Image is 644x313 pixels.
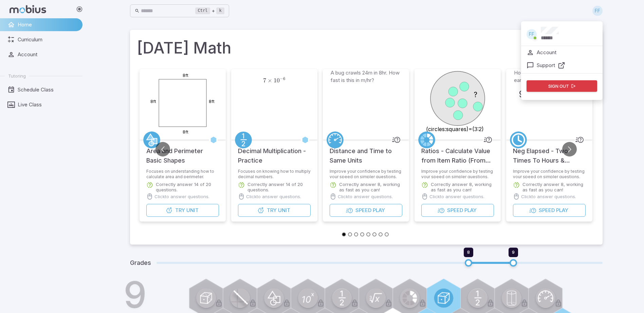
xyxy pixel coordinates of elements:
[146,169,219,178] p: Focuses on understanding how to calculate area and perimeter.
[238,204,311,217] button: TryUnit
[274,77,277,84] span: 1
[474,90,477,99] text: ?
[175,207,185,214] span: Try
[592,6,603,16] div: FF
[330,169,402,178] p: Improve your confidence by testing your speed on simpler questions.
[421,169,494,178] p: Improve your confidence by testing your speed on simpler questions.
[137,37,596,60] h1: [DATE] Math
[521,193,576,200] p: Click to answer questions.
[538,207,554,214] span: Speed
[426,126,483,132] text: (circles:squares)=(3:2)
[512,249,515,255] span: 9
[447,207,463,214] span: Speed
[355,207,371,214] span: Speed
[556,207,568,214] span: Play
[510,131,527,148] a: Time
[266,207,276,214] span: Try
[385,232,389,236] button: Go to slide 8
[247,182,311,192] p: Correctly answer 14 of 20 questions.
[514,69,585,84] p: How many hours and minutes earlier is the second clock?
[183,129,188,134] text: 8ft
[330,204,402,217] button: SpeedPlay
[150,99,156,104] text: 8ft
[123,276,147,313] h1: 9
[429,193,484,200] p: Click to answer questions.
[186,207,198,214] span: Unit
[366,232,370,236] button: Go to slide 5
[522,182,586,192] p: Correctly answer 8, working as fast as you can!
[283,76,285,81] span: 6
[338,193,393,200] p: Click to answer questions.
[155,142,170,156] button: Go to previous slide
[537,62,555,69] p: Support
[18,36,78,43] span: Curriculum
[18,51,78,58] span: Account
[513,140,586,165] h5: Neg Elapsed - Two Times To Hours & Minutes - Full Hours
[360,232,364,236] button: Go to slide 4
[431,182,494,192] p: Correctly answer 8, working as fast as you can!
[216,7,224,14] kbd: k
[146,204,219,217] button: TryUnit
[513,169,586,178] p: Improve your confidence by testing your speed on simpler questions.
[562,142,577,156] button: Go to next slide
[130,258,151,268] h5: Grades
[195,7,210,14] kbd: Ctrl
[372,207,385,214] span: Play
[513,204,586,217] button: SpeedPlay
[143,131,160,148] a: Geometry 2D
[280,76,283,81] span: −
[268,77,272,84] span: ×
[238,140,311,165] h5: Decimal Multiplication - Practice
[331,69,401,84] p: A bug crawls 24m in 8hr. How fast is this in m/hr?
[421,140,494,165] h5: Ratios - Calculate Value from Item Ratio (From Image)
[277,77,280,84] span: 0
[418,131,435,148] a: Rates/Ratios
[263,77,266,84] span: 7
[18,86,78,93] span: Schedule Class
[18,21,78,28] span: Home
[208,99,214,104] text: 8ft
[519,87,580,102] h3: 9:00 vs. 7:00
[195,7,224,15] div: +
[156,182,219,192] p: Correctly answer 14 of 20 questions.
[183,73,188,78] text: 8ft
[238,169,311,178] p: Focuses on knowing how to multiply decimal numbers.
[342,232,346,236] button: Go to slide 1
[278,207,290,214] span: Unit
[527,29,537,39] div: FF
[372,232,376,236] button: Go to slide 6
[421,204,494,217] button: SpeedPlay
[246,193,301,200] p: Click to answer questions.
[330,140,402,165] h5: Distance and Time to Same Units
[467,249,470,255] span: 8
[18,101,78,108] span: Live Class
[154,193,209,200] p: Click to answer questions.
[527,80,597,92] button: Sign out
[339,182,402,192] p: Correctly answer 8, working as fast as you can!
[235,131,252,148] a: Fractions/Decimals
[354,232,358,236] button: Go to slide 3
[327,131,344,148] a: Speed/Distance/Time
[537,49,556,56] p: Account
[348,232,352,236] button: Go to slide 2
[146,140,219,165] h5: Area and Perimeter Basic Shapes
[379,232,383,236] button: Go to slide 7
[464,207,476,214] span: Play
[8,73,26,79] span: Tutoring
